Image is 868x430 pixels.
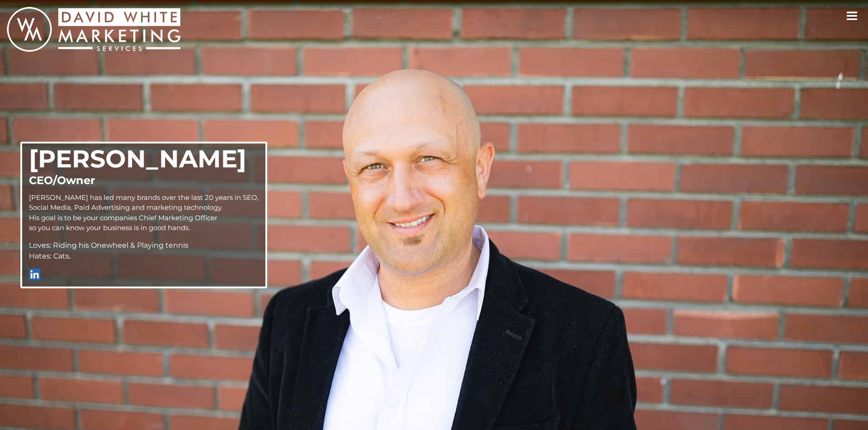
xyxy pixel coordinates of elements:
span: Hates: Cats. [29,252,71,260]
span: Loves: Riding his Onewheel & Playing tennis [29,241,189,250]
img: White Marketing - get found, lead digital [7,7,180,52]
a: White Marketing home link [7,7,180,55]
h3: CEO/Owner [29,175,259,186]
h2: [PERSON_NAME] [29,147,259,171]
img: linkedin.png [29,268,42,280]
button: toggle navigation [843,7,862,25]
p: [PERSON_NAME] has led many brands over the last 20 years in SEO, Social Media, Paid Advertising a... [29,193,259,233]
